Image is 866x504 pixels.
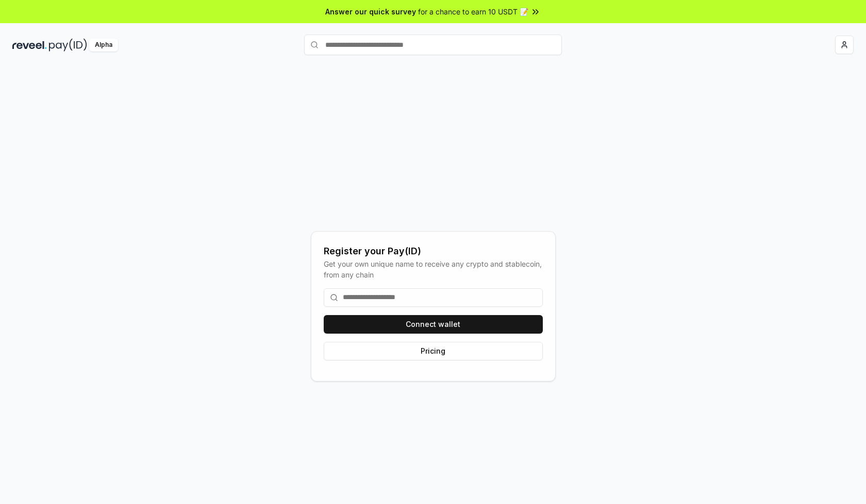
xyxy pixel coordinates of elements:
[324,244,543,258] div: Register your Pay(ID)
[89,39,118,51] div: Alpha
[324,258,543,280] div: Get your own unique name to receive any crypto and stablecoin, from any chain
[49,39,87,51] img: pay_id
[12,39,47,51] img: reveel_dark
[324,342,543,360] button: Pricing
[325,6,416,17] span: Answer our quick survey
[418,6,528,17] span: for a chance to earn 10 USDT 📝
[324,315,543,334] button: Connect wallet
